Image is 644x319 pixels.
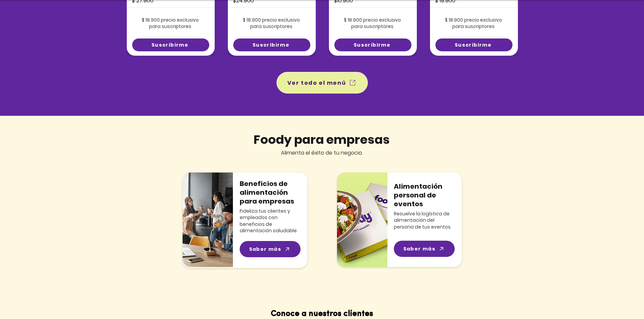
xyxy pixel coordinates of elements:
span: $ 18.900 precio exclusivo para suscriptores [142,17,199,30]
a: Saber más [394,241,455,257]
span: Saber más [403,245,436,252]
span: Beneficios de alimentación para empresas [240,179,294,206]
span: Fideliza tus clientes y empleados con beneficios de alimentación saludable [240,208,297,234]
a: Suscribirme [435,38,512,51]
span: Suscribirme [455,42,492,49]
span: Suscribirme [151,42,188,49]
img: cateringCompressed.png [337,172,387,267]
span: $ 18.900 precio exclusivo para suscriptores [344,17,401,30]
span: Ver todo el menú [287,79,346,87]
img: img-beneficiosCompressed.png [183,172,233,267]
span: Alimenta el éxito de tu negocio. [281,149,363,157]
span: $ 18.900 precio exclusivo para suscriptores [243,17,300,30]
a: Suscribirme [233,38,310,51]
span: Conoce a nuestros clientes [271,310,373,318]
a: Suscribirme [334,38,411,51]
span: Resuelve la logística de alimentación del persona de tus eventos. [394,210,452,230]
a: Ver todo el menú [277,72,368,94]
span: Suscribirme [354,42,390,49]
span: Suscribirme [253,42,289,49]
a: Suscribirme [132,38,209,51]
span: Saber más [249,246,282,253]
a: Saber más [240,241,301,257]
span: $ 18.900 precio exclusivo para suscriptores [445,17,502,30]
span: Foody para empresas [254,131,390,148]
iframe: Messagebird Livechat Widget [605,280,637,312]
span: Alimentación personal de eventos [394,182,443,209]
